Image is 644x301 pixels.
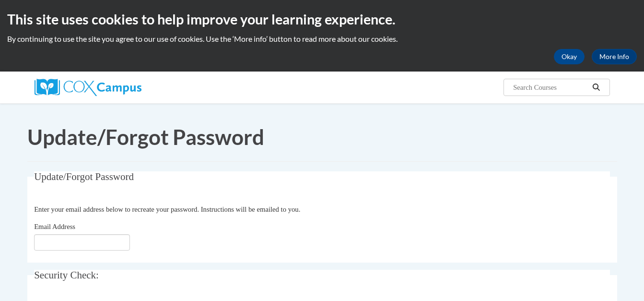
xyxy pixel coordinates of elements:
[27,124,264,149] span: Update/Forgot Password
[592,49,637,64] a: More Info
[34,269,99,281] span: Security Check:
[35,83,141,91] a: Cox Campus
[589,82,603,93] button: Search
[34,223,75,230] span: Email Address
[34,171,134,182] span: Update/Forgot Password
[7,10,637,29] h2: This site uses cookies to help improve your learning experience.
[7,34,637,44] p: By continuing to use the site you agree to our use of cookies. Use the ‘More info’ button to read...
[34,234,130,251] input: Email
[34,205,300,213] span: Enter your email address below to recreate your password. Instructions will be emailed to you.
[554,49,585,64] button: Okay
[35,79,141,96] img: Cox Campus
[512,82,589,93] input: Search Courses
